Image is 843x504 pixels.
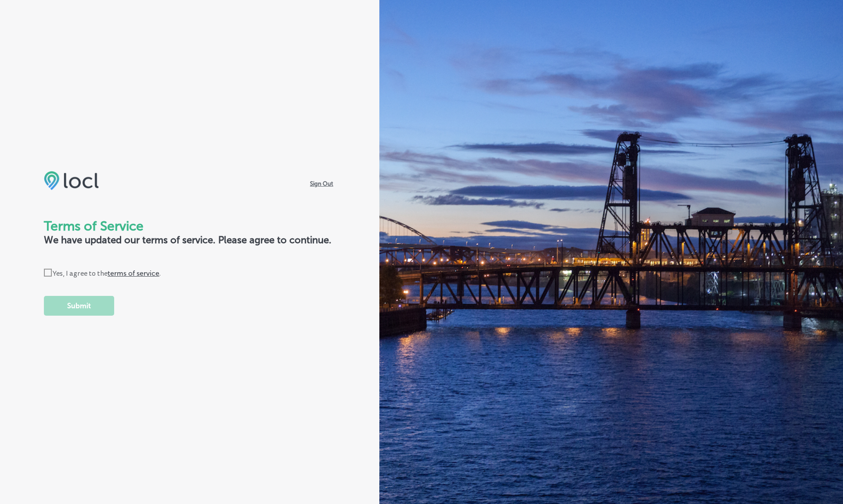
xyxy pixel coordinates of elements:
h2: We have updated our terms of service. Please agree to continue. [44,234,335,246]
button: Submit [44,296,114,316]
label: Yes, I agree to the . [44,269,161,278]
a: terms of service [108,269,159,277]
span: Sign Out [308,180,335,188]
img: LOCL logo [44,171,99,190]
h1: Terms of Service [44,218,335,234]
